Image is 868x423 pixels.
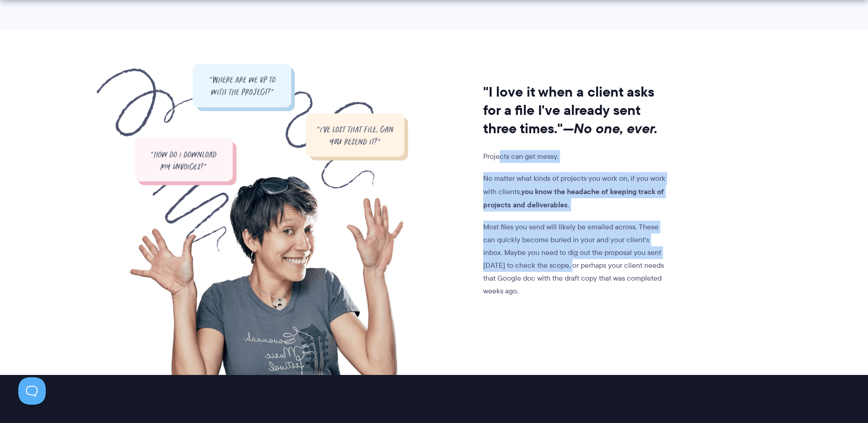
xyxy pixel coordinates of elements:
strong: you know the headache of keeping track of projects and deliverables [483,186,664,210]
h2: "I love it when a client asks for a file I've already sent three times." [483,83,669,138]
iframe: Toggle Customer Support [18,377,46,405]
i: —No one, ever. [563,118,658,139]
p: No matter what kinds of projects you work on, if you work with clients, . [483,172,669,211]
p: Most files you send will likely be emailed across. These can quickly become buried in your and yo... [483,221,669,298]
p: Projects can get messy. [483,150,669,163]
